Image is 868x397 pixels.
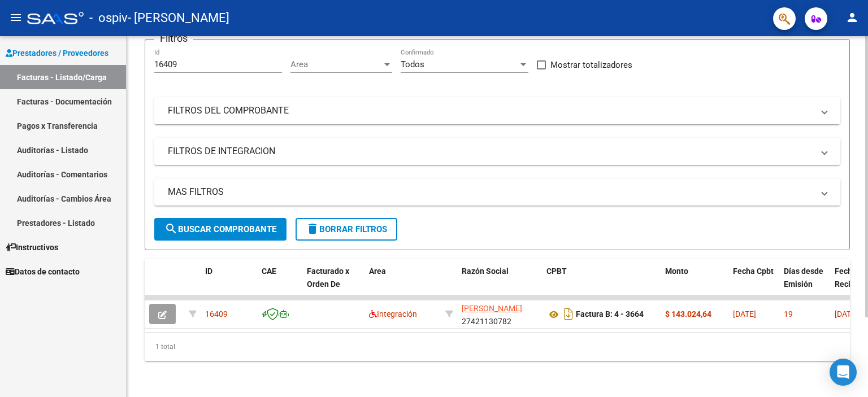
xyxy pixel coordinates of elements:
[830,359,857,386] div: Open Intercom Messenger
[369,267,386,276] span: Area
[835,267,866,289] span: Fecha Recibido
[290,59,382,69] span: Area
[542,259,661,309] datatable-header-cell: CPBT
[784,267,823,289] span: Días desde Emisión
[6,47,108,59] span: Prestadores / Proveedores
[307,267,349,289] span: Facturado x Orden De
[201,259,257,309] datatable-header-cell: ID
[576,310,644,319] strong: Factura B: 4 - 3664
[550,58,632,72] span: Mostrar totalizadores
[462,267,509,276] span: Razón Social
[784,309,793,319] span: 19
[168,186,813,198] mat-panel-title: MAS FILTROS
[9,11,23,24] mat-icon: menu
[205,267,212,276] span: ID
[296,218,397,241] button: Borrar Filtros
[661,259,728,309] datatable-header-cell: Monto
[665,267,688,276] span: Monto
[364,259,441,309] datatable-header-cell: Area
[128,6,229,30] span: - [PERSON_NAME]
[462,302,537,326] div: 27421130782
[665,309,711,319] strong: $ 143.024,64
[154,218,287,241] button: Buscar Comprobante
[6,241,58,254] span: Instructivos
[168,145,813,158] mat-panel-title: FILTROS DE INTEGRACION
[401,59,424,69] span: Todos
[462,304,522,313] span: [PERSON_NAME]
[6,265,80,278] span: Datos de contacto
[306,224,387,234] span: Borrar Filtros
[457,259,542,309] datatable-header-cell: Razón Social
[733,267,774,276] span: Fecha Cpbt
[733,309,756,319] span: [DATE]
[154,30,193,46] h3: Filtros
[164,224,276,234] span: Buscar Comprobante
[164,222,178,235] mat-icon: search
[779,259,830,309] datatable-header-cell: Días desde Emisión
[257,259,302,309] datatable-header-cell: CAE
[89,6,128,30] span: - ospiv
[302,259,364,309] datatable-header-cell: Facturado x Orden De
[154,138,840,165] mat-expansion-panel-header: FILTROS DE INTEGRACION
[369,309,417,319] span: Integración
[845,11,859,24] mat-icon: person
[205,309,228,319] span: 16409
[546,267,567,276] span: CPBT
[154,97,840,124] mat-expansion-panel-header: FILTROS DEL COMPROBANTE
[728,259,779,309] datatable-header-cell: Fecha Cpbt
[154,178,840,206] mat-expansion-panel-header: MAS FILTROS
[145,333,850,361] div: 1 total
[306,222,319,235] mat-icon: delete
[561,305,576,323] i: Descargar documento
[168,104,813,117] mat-panel-title: FILTROS DEL COMPROBANTE
[835,309,858,319] span: [DATE]
[262,267,276,276] span: CAE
